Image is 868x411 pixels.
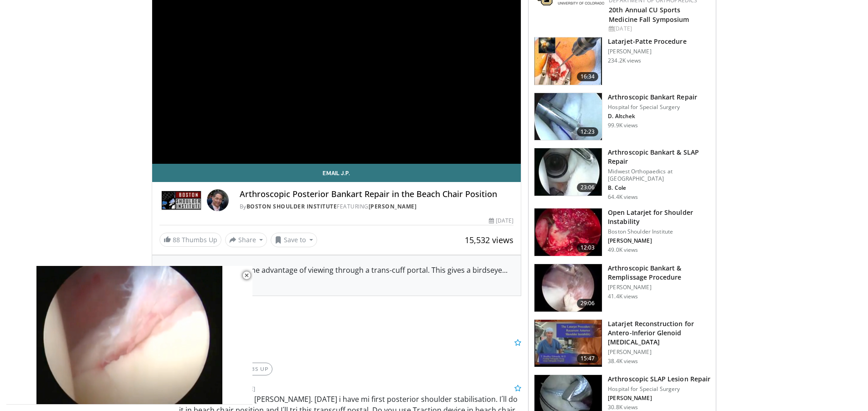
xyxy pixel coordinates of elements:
[608,349,710,356] p: [PERSON_NAME]
[534,264,602,312] img: wolf_3.png.150x105_q85_crop-smart_upscale.jpg
[608,37,686,46] h3: Latarjet-Patte Procedure
[534,264,710,312] a: 29:06 Arthroscopic Bankart & Remplissage Procedure [PERSON_NAME] 41.4K views
[608,293,638,300] p: 41.4K views
[237,266,256,285] button: Close
[240,203,514,211] div: By FEATURING
[577,183,599,192] span: 23:06
[534,320,602,367] img: 38708_0000_3.png.150x105_q85_crop-smart_upscale.jpg
[240,189,514,199] h4: Arthroscopic Posterior Bankart Repair in the Beach Chair Position
[237,385,255,393] small: [DATE]
[577,354,599,363] span: 15:47
[608,284,710,291] p: [PERSON_NAME]
[608,375,710,384] h3: Arthroscopic SLAP Lesion Repair
[152,318,522,330] span: Comments 12
[609,5,689,24] a: 20th Annual CU Sports Medicine Fall Symposium
[608,228,710,235] p: Boston Shoulder Institute
[247,203,337,210] a: Boston Shoulder Institute
[608,237,710,245] p: [PERSON_NAME]
[489,217,514,225] div: [DATE]
[608,264,710,282] h3: Arthroscopic Bankart & Remplissage Procedure
[608,358,638,365] p: 38.4K views
[608,104,697,111] p: Hospital for Special Surgery
[534,93,710,141] a: 12:23 Arthroscopic Bankart Repair Hospital for Special Surgery D. Altchek 99.9K views
[179,348,522,359] p: Thanks
[608,395,710,402] p: [PERSON_NAME]
[534,148,602,196] img: cole_0_3.png.150x105_q85_crop-smart_upscale.jpg
[609,25,709,33] div: [DATE]
[608,93,697,102] h3: Arthroscopic Bankart Repair
[577,299,599,308] span: 29:06
[534,148,710,201] a: 23:06 Arthroscopic Bankart & SLAP Repair Midwest Orthopaedics at [GEOGRAPHIC_DATA] B. Cole 64.4K ...
[534,208,602,256] img: 944938_3.png.150x105_q85_crop-smart_upscale.jpg
[465,234,514,245] span: 15,532 views
[225,233,267,247] button: Share
[534,37,602,85] img: 617583_3.png.150x105_q85_crop-smart_upscale.jpg
[534,93,602,140] img: 10039_3.png.150x105_q85_crop-smart_upscale.jpg
[608,246,638,254] p: 49.0K views
[534,319,710,368] a: 15:47 Latarjet Reconstruction for Antero-Inferior Glenoid [MEDICAL_DATA] [PERSON_NAME] 38.4K views
[608,122,638,129] p: 99.9K views
[608,385,710,393] p: Hospital for Special Surgery
[152,164,521,182] a: Email J.P.
[608,148,710,166] h3: Arthroscopic Bankart & SLAP Repair
[6,266,252,405] video-js: Video Player
[534,37,710,85] a: 16:34 Latarjet-Patte Procedure [PERSON_NAME] 234.2K views
[577,72,599,81] span: 16:34
[577,243,599,252] span: 12:03
[161,265,512,286] div: This video demonstrates the advantage of viewing through a trans-cuff portal. This gives a birdseye
[534,208,710,256] a: 12:03 Open Latarjet for Shoulder Instability Boston Shoulder Institute [PERSON_NAME] 49.0K views
[271,233,317,247] button: Save to
[608,48,686,55] p: [PERSON_NAME]
[608,404,638,411] p: 30.8K views
[608,184,710,192] p: B. Cole
[207,189,229,211] img: Avatar
[608,193,638,201] p: 64.4K views
[608,113,697,120] p: D. Altchek
[608,168,710,182] p: Midwest Orthopaedics at [GEOGRAPHIC_DATA]
[159,233,221,247] a: 88 Thumbs Up
[608,208,710,226] h3: Open Latarjet for Shoulder Instability
[608,319,710,347] h3: Latarjet Reconstruction for Antero-Inferior Glenoid [MEDICAL_DATA]
[577,127,599,136] span: 12:23
[159,189,203,211] img: Boston Shoulder Institute
[173,235,180,244] span: 88
[608,57,641,64] p: 234.2K views
[369,203,417,210] a: [PERSON_NAME]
